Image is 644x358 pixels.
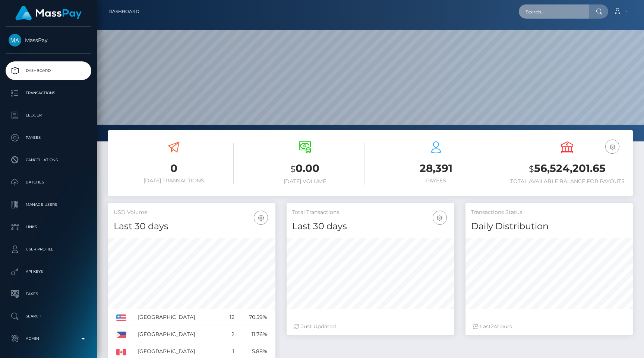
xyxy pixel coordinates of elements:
h3: 0 [114,161,234,176]
a: Admin [6,329,91,348]
h5: Transactions Status [471,209,627,216]
a: Manage Users [6,195,91,214]
p: User Profile [9,244,88,255]
td: [GEOGRAPHIC_DATA] [135,326,223,343]
h6: [DATE] Transactions [114,178,234,184]
input: Search... [519,4,589,19]
a: Batches [6,173,91,192]
h5: USD Volume [114,209,270,216]
a: Transactions [6,84,91,102]
h4: Last 30 days [292,220,448,233]
h4: Last 30 days [114,220,270,233]
p: Dashboard [9,65,88,76]
td: 2 [223,326,237,343]
a: Dashboard [6,61,91,80]
td: 11.76% [237,326,270,343]
h5: Total Transactions [292,209,448,216]
h3: 0.00 [245,161,365,176]
span: 24 [491,323,497,330]
p: API Keys [9,266,88,277]
h6: Total Available Balance for Payouts [507,178,627,185]
a: Taxes [6,285,91,303]
img: PH.png [116,332,126,338]
p: Search [9,311,88,322]
td: 70.59% [237,309,270,326]
td: [GEOGRAPHIC_DATA] [135,309,223,326]
div: Just Updated [294,323,446,330]
p: Batches [9,177,88,188]
p: Links [9,221,88,233]
a: Payees [6,128,91,147]
p: Ledger [9,110,88,121]
a: Cancellations [6,151,91,169]
img: CA.png [116,349,126,355]
p: Admin [9,333,88,344]
td: 12 [223,309,237,326]
p: Transactions [9,87,88,99]
small: $ [529,164,534,174]
span: MassPay [6,37,91,44]
h6: [DATE] Volume [245,178,365,185]
p: Payees [9,132,88,143]
p: Manage Users [9,199,88,210]
h6: Payees [376,178,496,184]
a: Search [6,307,91,326]
h3: 56,524,201.65 [507,161,627,176]
small: $ [290,164,296,174]
img: MassPay Logo [15,6,82,20]
a: User Profile [6,240,91,259]
h3: 28,391 [376,161,496,176]
p: Cancellations [9,154,88,166]
div: Last hours [473,323,625,330]
a: Links [6,218,91,236]
img: US.png [116,314,126,321]
p: Taxes [9,288,88,300]
a: Ledger [6,106,91,125]
img: MassPay [9,34,21,47]
a: Dashboard [108,4,139,19]
a: API Keys [6,262,91,281]
h4: Daily Distribution [471,220,627,233]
